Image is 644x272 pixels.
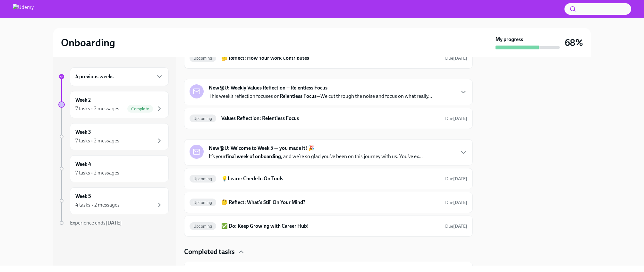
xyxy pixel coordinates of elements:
a: Week 47 tasks • 2 messages [58,155,169,182]
strong: [DATE] [453,116,467,121]
a: Upcoming🤔 Reflect: How Your Work ContributesDue[DATE] [190,53,467,63]
h6: ✅ Do: Keep Growing with Career Hub! [221,223,440,230]
h6: Week 2 [75,97,91,104]
h3: 68% [565,37,583,48]
strong: [DATE] [453,200,467,205]
h6: 🤔 Reflect: What's Still On Your Mind? [221,199,440,206]
h6: Values Reflection: Relentless Focus [221,115,440,122]
a: Week 27 tasks • 2 messagesComplete [58,91,169,118]
a: Week 54 tasks • 2 messages [58,187,169,214]
span: Upcoming [190,116,216,121]
a: Upcoming💡Learn: Check-In On ToolsDue[DATE] [190,174,467,184]
span: October 11th, 2025 09:00 [445,176,467,182]
strong: My progress [496,36,523,43]
div: 7 tasks • 2 messages [75,169,119,176]
p: It’s your , and we’re so glad you’ve been on this journey with us. You’ve ex... [209,153,423,160]
div: 7 tasks • 2 messages [75,105,119,112]
span: Upcoming [190,176,216,181]
span: Due [445,176,467,182]
h2: Onboarding [61,36,115,49]
strong: [DATE] [453,224,467,229]
span: Complete [127,106,153,111]
a: Upcoming🤔 Reflect: What's Still On Your Mind?Due[DATE] [190,197,467,208]
h6: Week 4 [75,161,91,168]
a: Upcoming✅ Do: Keep Growing with Career Hub!Due[DATE] [190,221,467,231]
div: 7 tasks • 2 messages [75,137,119,144]
h6: 🤔 Reflect: How Your Work Contributes [221,55,440,62]
span: October 11th, 2025 09:00 [445,200,467,206]
strong: New@U: Weekly Values Reflection -- Relentless Focus [209,84,327,91]
strong: New@U: Welcome to Week 5 — you made it! 🎉 [209,145,315,152]
img: Udemy [13,4,34,14]
h6: 4 previous weeks [75,73,114,80]
span: Upcoming [190,224,216,229]
strong: [DATE] [106,220,122,226]
strong: [DATE] [453,55,467,61]
h6: 💡Learn: Check-In On Tools [221,175,440,182]
span: Upcoming [190,200,216,205]
strong: final week of onboarding [226,153,281,159]
p: This week’s reflection focuses on —We cut through the noise and focus on what really... [209,93,432,100]
span: Due [445,55,467,61]
span: October 4th, 2025 09:00 [445,55,467,61]
span: October 6th, 2025 09:00 [445,115,467,122]
strong: [DATE] [453,176,467,182]
span: Due [445,200,467,205]
h6: Week 5 [75,193,91,200]
div: 4 previous weeks [70,67,169,86]
span: Upcoming [190,56,216,61]
div: Completed tasks [184,247,473,257]
span: October 11th, 2025 09:00 [445,223,467,229]
span: Experience ends [70,220,122,226]
span: Due [445,116,467,121]
div: 4 tasks • 2 messages [75,201,120,208]
h4: Completed tasks [184,247,235,257]
a: UpcomingValues Reflection: Relentless FocusDue[DATE] [190,113,467,123]
strong: Relentless Focus [280,93,317,99]
h6: Week 3 [75,129,91,136]
span: Due [445,224,467,229]
a: Week 37 tasks • 2 messages [58,123,169,150]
